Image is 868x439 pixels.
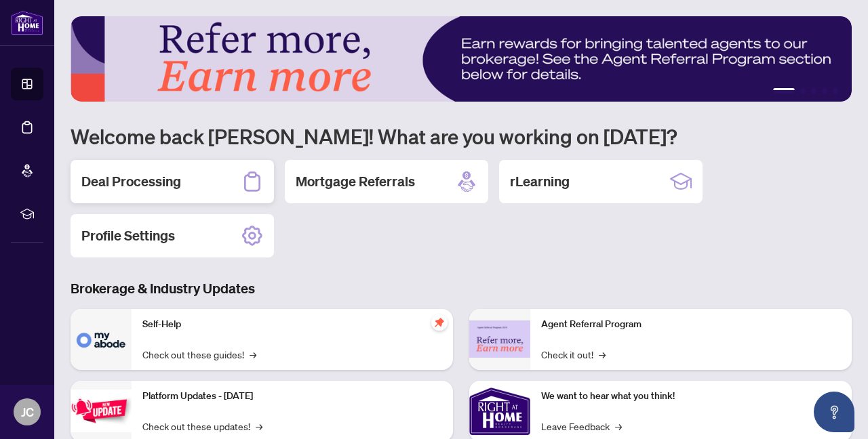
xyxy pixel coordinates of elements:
[71,309,132,370] img: Self-Help
[81,172,181,191] h2: Deal Processing
[142,317,442,332] p: Self-Help
[541,347,606,362] a: Check it out!→
[541,419,622,434] a: Leave Feedback→
[142,347,256,362] a: Check out these guides!→
[256,419,262,434] span: →
[71,16,852,102] img: Slide 0
[11,10,43,35] img: logo
[142,389,442,404] p: Platform Updates - [DATE]
[814,392,854,432] button: Open asap
[833,88,838,93] button: 5
[599,347,606,362] span: →
[71,279,852,298] h3: Brokerage & Industry Updates
[81,226,175,245] h2: Profile Settings
[142,419,262,434] a: Check out these updates!→
[615,419,622,434] span: →
[250,347,256,362] span: →
[510,172,570,191] h2: rLearning
[71,390,132,432] img: Platform Updates - July 21, 2025
[800,88,806,93] button: 2
[71,123,852,149] h1: Welcome back [PERSON_NAME]! What are you working on [DATE]?
[773,88,795,93] button: 1
[21,402,34,421] span: JC
[431,314,448,331] span: pushpin
[541,317,841,332] p: Agent Referral Program
[811,88,816,93] button: 3
[822,88,827,93] button: 4
[541,389,841,404] p: We want to hear what you think!
[296,172,415,191] h2: Mortgage Referrals
[469,320,530,358] img: Agent Referral Program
